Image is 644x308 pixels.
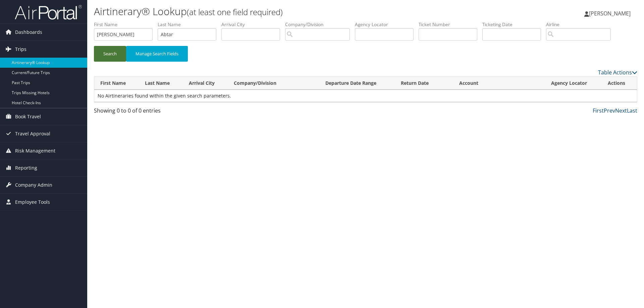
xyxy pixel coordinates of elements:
th: Last Name: activate to sort column ascending [139,77,183,90]
th: First Name: activate to sort column ascending [94,77,139,90]
label: Arrival City [221,21,285,28]
th: Arrival City: activate to sort column ascending [183,77,228,90]
th: Departure Date Range: activate to sort column ascending [319,77,395,90]
label: Agency Locator [355,21,419,28]
span: Employee Tools [15,194,50,210]
label: First Name [94,21,158,28]
span: Travel Approval [15,125,50,142]
label: Last Name [158,21,221,28]
a: Next [615,107,627,114]
button: Manage Search Fields [126,46,188,62]
button: Search [94,46,126,62]
small: (at least one field required) [187,6,283,17]
label: Airline [546,21,616,28]
img: airportal-logo.png [15,4,82,20]
th: Account: activate to sort column ascending [453,77,545,90]
span: Dashboards [15,24,42,41]
th: Actions [602,77,637,90]
th: Company/Division [228,77,319,90]
div: Showing 0 to 0 of 0 entries [94,107,222,118]
td: No Airtineraries found within the given search parameters. [94,90,637,102]
label: Ticket Number [419,21,482,28]
a: Prev [604,107,615,114]
span: [PERSON_NAME] [589,10,631,17]
label: Ticketing Date [482,21,546,28]
th: Agency Locator: activate to sort column ascending [545,77,602,90]
a: Last [627,107,637,114]
span: Reporting [15,160,37,176]
th: Return Date: activate to sort column descending [395,77,453,90]
span: Risk Management [15,142,55,159]
span: Company Admin [15,177,52,193]
h1: Airtinerary® Lookup [94,4,456,18]
label: Company/Division [285,21,355,28]
span: Book Travel [15,108,41,125]
a: First [593,107,604,114]
a: Table Actions [598,69,637,76]
span: Trips [15,41,26,58]
a: [PERSON_NAME] [584,3,637,23]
